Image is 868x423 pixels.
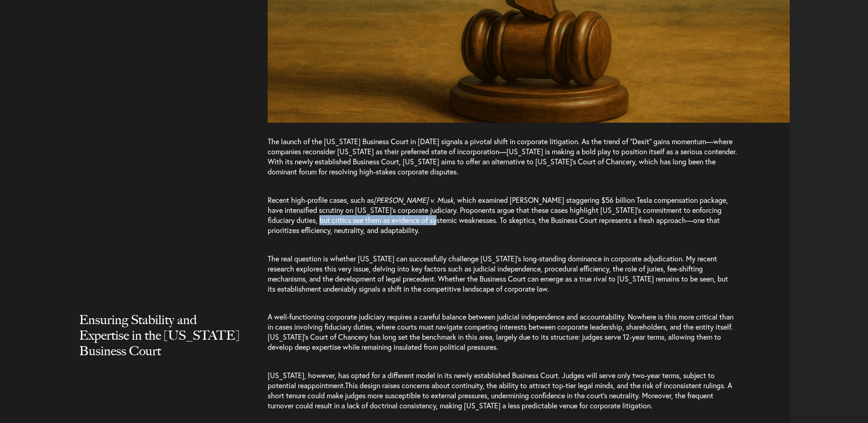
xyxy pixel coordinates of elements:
[79,312,243,377] h2: Ensuring Stability and Expertise in the [US_STATE] Business Court
[268,195,728,235] span: , which examined [PERSON_NAME] staggering $56 billion Tesla compensation package, have intensifie...
[268,136,737,176] span: The launch of the [US_STATE] Business Court in [DATE] signals a pivotal shift in corporate litiga...
[268,370,715,390] span: [US_STATE], however, has opted for a different model in its newly established Business Court. Jud...
[268,254,728,293] span: The real question is whether [US_STATE] can successfully challenge [US_STATE]’s long-standing dom...
[374,195,453,205] span: [PERSON_NAME] v. Musk
[268,195,374,205] span: Recent high-profile cases, such as
[268,312,733,352] span: A well-functioning corporate judiciary requires a careful balance between judicial independence a...
[268,380,732,410] span: This design raises concerns about continuity, the ability to attract top-tier legal minds, and th...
